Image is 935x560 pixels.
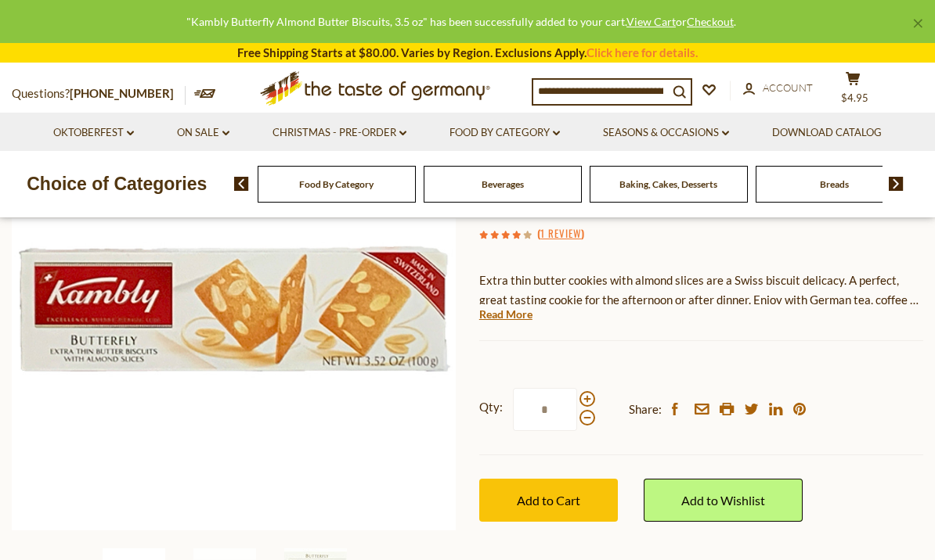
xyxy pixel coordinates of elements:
span: Account [763,81,813,94]
a: Christmas - PRE-ORDER [273,124,406,142]
div: "Kambly Butterfly Almond Butter Biscuits, 3.5 oz" has been successfully added to your cart. or . [13,13,910,31]
a: × [913,19,922,28]
img: previous arrow [234,177,249,191]
a: Download Catalog [772,124,882,142]
a: Account [743,80,813,97]
a: Breads [820,178,849,190]
a: On Sale [177,124,229,142]
img: Kambly Butterfly Almond Butter Biscuits, 3.5 oz [12,86,457,530]
a: Add to Wishlist [644,479,803,522]
a: Food By Category [449,124,560,142]
a: [PHONE_NUMBER] [70,86,174,100]
a: Seasons & Occasions [603,124,729,142]
img: next arrow [889,177,904,191]
input: Qty: [513,388,577,431]
span: Add to Cart [517,493,580,508]
a: Click here for details. [587,45,698,59]
span: ( ) [537,225,584,241]
a: Baking, Cakes, Desserts [619,178,717,190]
strong: Qty: [479,397,503,417]
a: 1 Review [540,225,581,242]
span: Share: [629,400,662,419]
button: Add to Cart [479,479,618,522]
span: $4.95 [841,92,868,104]
a: Oktoberfest [53,124,134,142]
a: Beverages [482,178,524,190]
a: Read More [479,307,532,322]
a: Checkout [687,15,734,28]
a: Food By Category [299,178,374,190]
p: Extra thin butter cookies with almond slices are a Swiss biscuit delicacy. A perfect, great tasti... [479,271,923,310]
a: View Cart [626,15,676,28]
p: Questions? [12,84,186,104]
button: $4.95 [829,71,876,110]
